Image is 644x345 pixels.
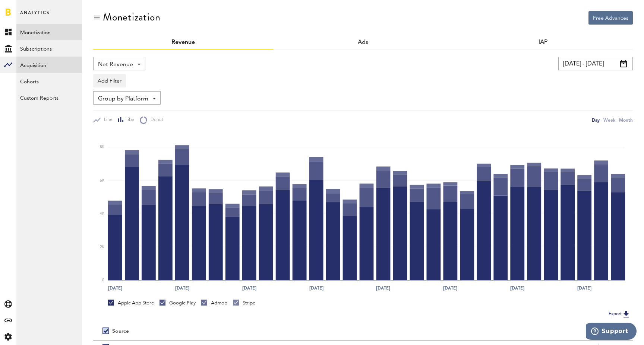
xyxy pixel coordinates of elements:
[160,300,196,306] div: Google Play
[443,285,457,291] text: [DATE]
[577,285,591,291] text: [DATE]
[124,117,134,123] span: Bar
[101,117,113,123] span: Line
[16,57,82,73] a: Acquisition
[539,39,547,45] a: IAP
[108,300,154,306] div: Apple App Store
[592,116,600,124] div: Day
[100,212,105,215] text: 4K
[175,285,189,291] text: [DATE]
[586,323,637,341] iframe: Opens a widget where you can find more information
[93,74,126,87] button: Add Filter
[622,310,631,319] img: Export
[98,58,133,71] span: Net Revenue
[358,39,368,45] a: Ads
[102,278,104,282] text: 0
[16,24,82,40] a: Monetization
[376,285,390,291] text: [DATE]
[603,116,615,124] div: Week
[510,285,524,291] text: [DATE]
[588,11,633,25] button: Free Advances
[606,309,633,319] button: Export
[108,285,122,291] text: [DATE]
[100,145,105,149] text: 8K
[112,328,129,335] div: Source
[16,73,82,89] a: Cohorts
[100,245,105,249] text: 2K
[171,39,195,45] a: Revenue
[16,40,82,57] a: Subscriptions
[201,300,227,306] div: Admob
[103,11,161,23] div: Monetization
[309,285,323,291] text: [DATE]
[233,300,255,306] div: Stripe
[100,179,105,182] text: 6K
[372,328,624,335] div: Period total
[242,285,256,291] text: [DATE]
[619,116,633,124] div: Month
[20,8,50,24] span: Analytics
[147,117,163,123] span: Donut
[16,89,82,106] a: Custom Reports
[98,93,148,105] span: Group by Platform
